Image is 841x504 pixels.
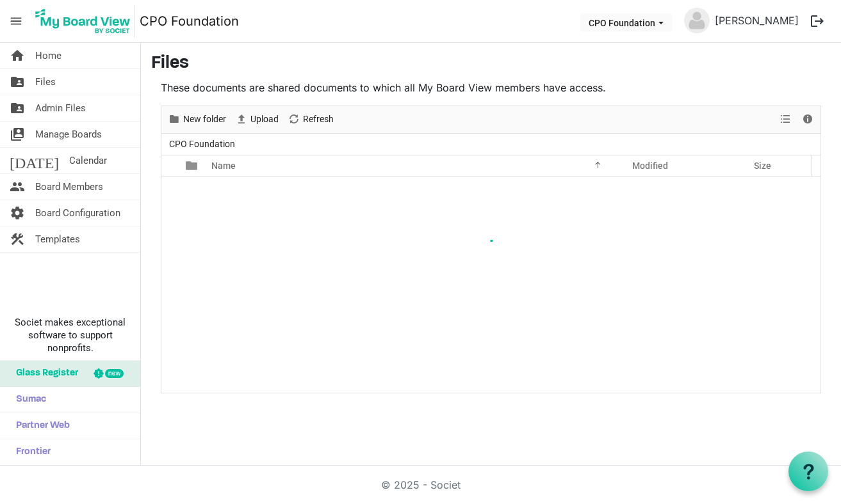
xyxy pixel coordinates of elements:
[10,226,25,252] span: construction
[710,8,804,33] a: [PERSON_NAME]
[31,5,140,37] a: My Board View Logo
[140,8,239,34] a: CPO Foundation
[10,148,59,173] span: [DATE]
[31,5,135,37] img: My Board View Logo
[10,387,46,413] span: Sumac
[10,43,25,68] span: home
[35,200,120,226] span: Board Configuration
[10,361,78,386] span: Glass Register
[10,200,25,226] span: settings
[35,122,102,147] span: Manage Boards
[35,43,61,68] span: Home
[10,122,25,147] span: switch_account
[105,369,124,378] div: new
[684,8,710,33] img: no-profile-picture.svg
[580,13,672,31] button: CPO Foundation dropdownbutton
[4,9,28,33] span: menu
[35,95,86,121] span: Admin Files
[35,226,80,252] span: Templates
[6,316,135,354] span: Societ makes exceptional software to support nonprofits.
[10,413,70,439] span: Partner Web
[10,95,25,121] span: folder_shared
[804,8,831,35] button: logout
[151,53,831,75] h3: Files
[35,69,56,95] span: Files
[10,439,51,465] span: Frontier
[381,478,461,491] a: © 2025 - Societ
[10,174,25,200] span: people
[10,69,25,95] span: folder_shared
[35,174,103,200] span: Board Members
[69,148,107,173] span: Calendar
[161,80,821,95] p: These documents are shared documents to which all My Board View members have access.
